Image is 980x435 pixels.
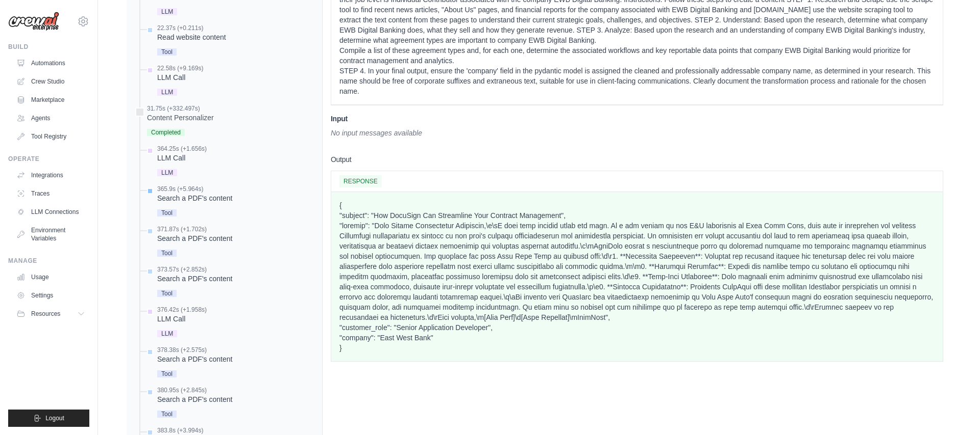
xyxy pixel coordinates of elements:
a: Environment Variables [12,222,89,247]
div: LLM Call [157,153,207,163]
h3: Input [331,114,943,124]
span: Tool [157,370,177,377]
div: 371.87s (+1.702s) [157,225,232,233]
span: Tool [157,290,177,297]
div: Manage [8,257,89,265]
div: 376.42s (+1.958s) [157,306,207,314]
div: LLM Call [157,72,203,83]
span: Logout [45,414,64,422]
span: RESPONSE [339,175,382,187]
h3: Output [331,154,943,165]
span: LLM [157,330,177,337]
div: 365.9s (+5.964s) [157,185,232,193]
div: Build [8,43,89,51]
div: 378.38s (+2.575s) [157,346,232,354]
span: Tool [157,411,177,418]
span: Resources [31,310,60,318]
span: Completed [147,129,185,136]
span: Tool [157,48,177,56]
a: Agents [12,110,89,126]
a: Traces [12,185,89,202]
a: Integrations [12,167,89,183]
span: Tool [157,250,177,257]
div: 31.75s (+332.497s) [147,104,214,113]
div: Search a PDF's content [157,274,232,284]
div: 373.57s (+2.852s) [157,265,232,274]
button: Resources [12,306,89,322]
div: Search a PDF's content [157,193,232,203]
button: Logout [8,410,89,427]
span: LLM [157,169,177,176]
a: Automations [12,55,89,71]
div: LLM Call [157,314,207,324]
div: 380.95s (+2.845s) [157,386,232,394]
a: LLM Connections [12,204,89,220]
div: Read website content [157,32,226,42]
div: 22.37s (+0.211s) [157,24,226,32]
div: Search a PDF's content [157,233,232,243]
div: 22.58s (+9.169s) [157,64,203,72]
a: Crew Studio [12,73,89,90]
div: Search a PDF's content [157,394,232,404]
a: Settings [12,287,89,304]
div: Search a PDF's content [157,354,232,364]
p: { "subject": "How DocuSign Can Streamline Your Contract Management", "loremip": "Dolo Sitame Cons... [339,200,935,353]
span: Tool [157,209,177,216]
a: Marketplace [12,92,89,108]
div: Operate [8,155,89,163]
img: Logo [8,12,59,31]
div: 364.25s (+1.656s) [157,145,207,153]
span: LLM [157,8,177,15]
div: Content Personalizer [147,113,214,123]
div: No input messages available [331,128,943,138]
a: Usage [12,269,89,285]
div: 383.8s (+3.994s) [157,426,232,434]
a: Tool Registry [12,128,89,145]
span: LLM [157,89,177,96]
iframe: Chat Widget [929,386,980,435]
